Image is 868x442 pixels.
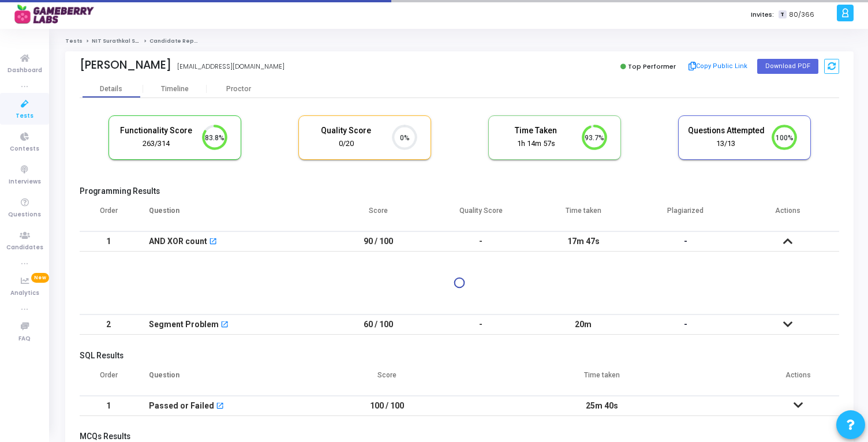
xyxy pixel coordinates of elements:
[497,126,575,136] h5: Time Taken
[80,58,171,72] div: [PERSON_NAME]
[447,364,757,396] th: Time taken
[757,364,839,396] th: Actions
[628,62,676,71] span: Top Performer
[207,85,270,93] div: Proctor
[687,126,765,136] h5: Questions Attempted
[308,126,385,136] h5: Quality Score
[80,314,137,335] td: 2
[161,85,189,93] div: Timeline
[327,231,429,252] td: 90 / 100
[100,85,122,93] div: Details
[634,199,736,231] th: Plagiarized
[16,111,33,121] span: Tests
[149,315,219,334] div: Segment Problem
[80,432,839,441] h5: MCQs Results
[497,138,575,149] div: 1h 14m 57s
[149,38,203,44] span: Candidate Report
[308,138,385,149] div: 0/20
[737,199,839,231] th: Actions
[684,320,687,329] span: -
[327,364,447,396] th: Score
[149,232,207,251] div: AND XOR count
[751,10,774,20] label: Invites:
[65,38,854,45] nav: breadcrumb
[8,210,41,220] span: Questions
[14,3,101,26] img: logo
[6,243,43,253] span: Candidates
[177,62,285,72] div: [EMAIL_ADDRESS][DOMAIN_NAME]
[327,314,429,335] td: 60 / 100
[684,237,687,246] span: -
[31,273,49,283] span: New
[80,231,137,252] td: 1
[327,396,447,416] td: 100 / 100
[80,364,137,396] th: Order
[532,231,634,252] td: 17m 47s
[209,238,217,246] mat-icon: open_in_new
[447,396,757,416] td: 25m 40s
[8,66,42,76] span: Dashboard
[779,10,786,19] span: T
[80,351,839,361] h5: SQL Results
[80,199,137,231] th: Order
[80,186,839,196] h5: Programming Results
[429,231,532,252] td: -
[532,199,634,231] th: Time taken
[118,126,195,136] h5: Functionality Score
[789,10,814,20] span: 80/366
[687,138,765,149] div: 13/13
[9,177,41,187] span: Interviews
[757,59,818,74] button: Download PDF
[137,199,327,231] th: Question
[80,396,137,416] td: 1
[327,199,429,231] th: Score
[118,138,195,149] div: 263/314
[18,334,31,344] span: FAQ
[10,289,39,298] span: Analytics
[220,321,229,329] mat-icon: open_in_new
[532,314,634,335] td: 20m
[92,38,201,44] a: NIT Surathkal SDE Intern Campus Test
[429,314,532,335] td: -
[137,364,327,396] th: Question
[685,58,751,75] button: Copy Public Link
[429,199,532,231] th: Quality Score
[216,403,224,411] mat-icon: open_in_new
[65,38,83,44] a: Tests
[10,144,39,154] span: Contests
[149,396,214,415] div: Passed or Failed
